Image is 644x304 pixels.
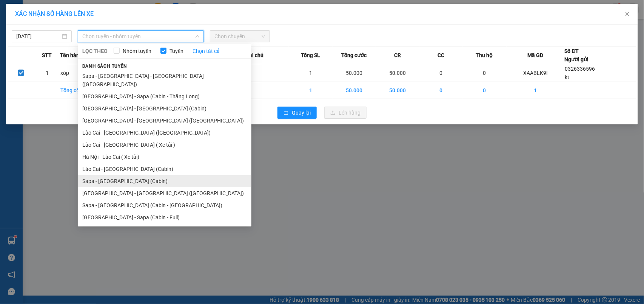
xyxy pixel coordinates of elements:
td: 50.000 [333,82,376,99]
span: CC [438,51,444,59]
td: 50.000 [376,64,419,82]
span: Ghi chú [245,51,263,59]
span: Thu hộ [476,51,493,59]
span: Danh sách tuyến [78,63,132,70]
span: STT [42,51,52,59]
li: Sapa - [GEOGRAPHIC_DATA] (Cabin - [GEOGRAPHIC_DATA]) [78,199,251,211]
td: 1 [289,64,332,82]
a: Chọn tất cả [193,47,220,55]
li: [GEOGRAPHIC_DATA] - Sapa (Cabin - Thăng Long) [78,90,251,102]
button: rollbackQuay lại [277,107,317,119]
td: 0 [463,82,506,99]
td: 0 [463,64,506,82]
td: XAABLK9I [507,64,565,82]
li: [GEOGRAPHIC_DATA] - [GEOGRAPHIC_DATA] ([GEOGRAPHIC_DATA]) [78,115,251,127]
span: Chọn chuyến [214,31,265,42]
td: 0 [419,82,463,99]
input: 12/10/2025 [16,32,60,40]
li: Lào Cai - [GEOGRAPHIC_DATA] ([GEOGRAPHIC_DATA]) [78,127,251,139]
td: 50.000 [333,64,376,82]
li: [GEOGRAPHIC_DATA] - [GEOGRAPHIC_DATA] (Cabin) [78,102,251,115]
td: 1 [34,64,60,82]
li: [GEOGRAPHIC_DATA] - Sapa (Cabin - Full) [78,211,251,223]
li: Sapa - [GEOGRAPHIC_DATA] (Cabin) [78,175,251,187]
span: 0326336596 [565,66,595,72]
td: --- [245,64,289,82]
td: 1 [507,82,565,99]
span: XÁC NHẬN SỐ HÀNG LÊN XE [15,10,94,17]
li: Lào Cai - [GEOGRAPHIC_DATA] (Cabin) [78,163,251,175]
span: Nhóm tuyến [120,47,154,55]
span: CR [394,51,401,59]
li: Sapa - [GEOGRAPHIC_DATA] - [GEOGRAPHIC_DATA] ([GEOGRAPHIC_DATA]) [78,70,251,90]
span: LỌC THEO [82,47,108,55]
span: close [624,11,630,17]
span: Quay lại [292,109,311,117]
span: Tên hàng [60,51,82,59]
li: Lào Cai - [GEOGRAPHIC_DATA] ( Xe tải ) [78,139,251,151]
span: rollback [283,110,289,116]
td: 50.000 [376,82,419,99]
li: [GEOGRAPHIC_DATA] - [GEOGRAPHIC_DATA] ([GEOGRAPHIC_DATA]) [78,187,251,199]
span: Mã GD [527,51,543,59]
td: 1 [289,82,332,99]
div: Số ĐT Người gửi [565,47,589,64]
span: Tuyến [166,47,186,55]
span: kt [565,74,570,80]
td: Tổng cộng [60,82,103,99]
span: Tổng cước [341,51,367,59]
button: uploadLên hàng [324,107,367,119]
td: xóp [60,64,103,82]
button: Close [617,4,638,25]
span: Chọn tuyến - nhóm tuyến [82,31,199,42]
span: down [195,34,200,39]
li: Hà Nội - Lào Cai ( Xe tải) [78,151,251,163]
td: 0 [419,64,463,82]
span: Tổng SL [301,51,320,59]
